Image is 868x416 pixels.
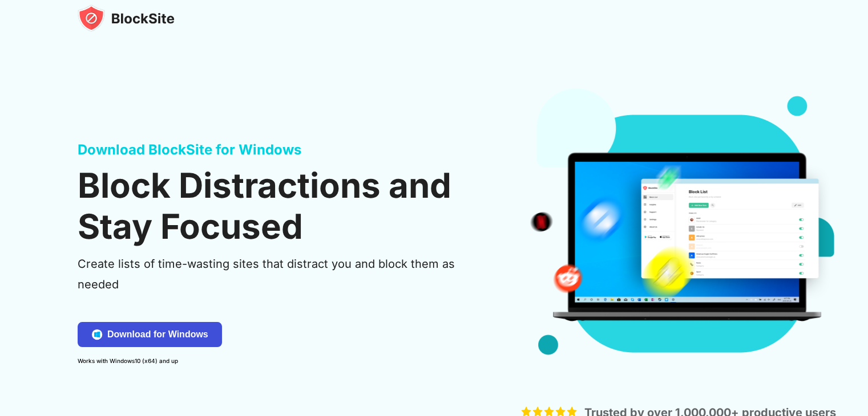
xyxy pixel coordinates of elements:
div: Create lists of time-wasting sites that distract you and block them as needed [78,254,475,295]
img: blocksite-icon-black.svg [78,5,175,32]
div: Download BlockSite for Windows [78,141,301,159]
img: desktop-blocksite [516,75,841,392]
div: Download for Windows [107,329,208,340]
div: Block Distractions and Stay Focused [78,165,475,247]
div: Works with Windows10 (x64) and up [78,356,178,365]
button: Download for Windows [78,322,222,347]
img: download_from_windows.svg [91,329,103,340]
